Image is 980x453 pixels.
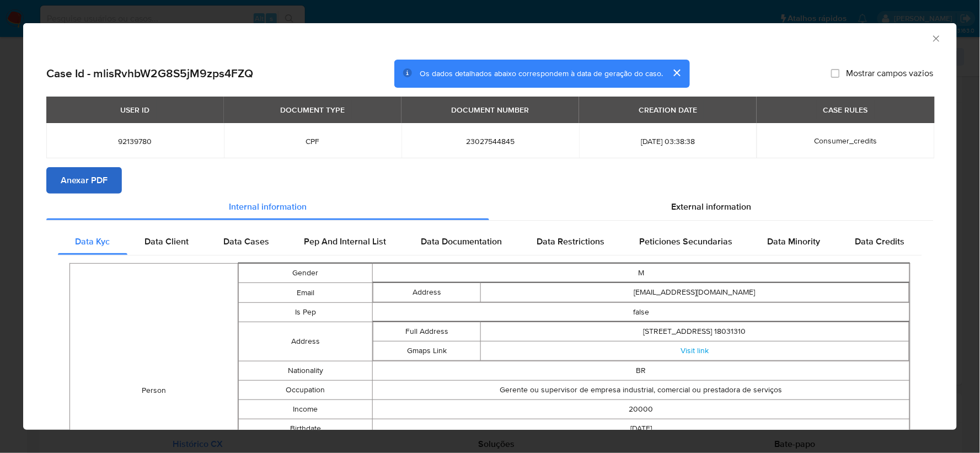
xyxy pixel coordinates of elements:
td: Address [373,283,480,302]
td: Birthdate [238,419,372,439]
a: Visit link [681,345,709,356]
div: USER ID [114,100,157,119]
td: Address [238,322,372,361]
td: M [373,264,910,283]
span: Data Minority [768,235,821,248]
td: Full Address [373,322,480,342]
div: DOCUMENT TYPE [274,100,352,119]
td: Nationality [238,361,372,381]
span: CPF [237,136,388,146]
input: Mostrar campos vazios [831,69,840,78]
span: Os dados detalhados abaixo correspondem à data de geração do caso. [420,68,663,79]
td: BR [373,361,910,381]
td: Gmaps Link [373,342,480,361]
td: [EMAIL_ADDRESS][DOMAIN_NAME] [480,283,909,302]
span: External information [671,200,751,213]
div: CASE RULES [817,100,875,119]
td: Email [238,283,372,303]
div: Detailed internal info [58,228,922,255]
span: Consumer_credits [815,135,877,146]
span: [DATE] 03:38:38 [592,136,743,146]
td: 20000 [373,400,910,419]
span: Data Documentation [421,235,502,248]
span: 92139780 [60,136,211,146]
span: Data Cases [224,235,270,248]
span: 23027544845 [415,136,566,146]
span: Data Client [145,235,189,248]
div: CREATION DATE [632,100,704,119]
td: Income [238,400,372,419]
td: [STREET_ADDRESS] 18031310 [480,322,909,342]
td: Is Pep [238,303,372,322]
span: Data Credits [855,235,905,248]
span: Data Restrictions [537,235,605,248]
span: Internal information [229,200,307,213]
button: Fechar a janela [931,33,941,43]
td: false [373,303,910,322]
span: Peticiones Secundarias [640,235,733,248]
td: Gender [238,264,372,283]
button: cerrar [663,60,690,86]
span: Anexar PDF [61,168,108,193]
td: [DATE] [373,419,910,439]
div: closure-recommendation-modal [23,23,957,430]
h2: Case Id - mlisRvhbW2G8S5jM9zps4FZQ [46,66,253,81]
span: Pep And Internal List [304,235,387,248]
button: Anexar PDF [46,167,122,194]
td: Gerente ou supervisor de empresa industrial, comercial ou prestadora de serviços [373,381,910,400]
div: DOCUMENT NUMBER [445,100,536,119]
span: Mostrar campos vazios [847,68,934,79]
td: Occupation [238,381,372,400]
span: Data Kyc [76,235,110,248]
div: Detailed info [46,194,934,220]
